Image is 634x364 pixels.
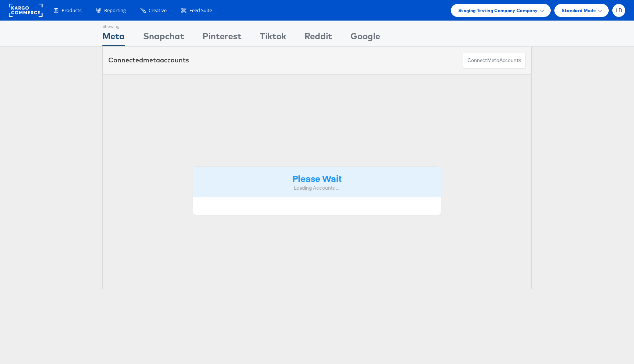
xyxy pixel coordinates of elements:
[149,7,167,14] span: Creative
[292,172,342,184] strong: Please Wait
[143,30,184,46] div: Snapchat
[260,30,286,46] div: Tiktok
[350,30,380,46] div: Google
[108,55,189,65] div: Connected accounts
[104,7,126,14] span: Reporting
[203,30,241,46] div: Pinterest
[458,7,538,14] span: Staging Testing Company Company
[143,56,160,64] span: meta
[305,30,332,46] div: Reddit
[487,57,499,64] span: meta
[189,7,212,14] span: Feed Suite
[198,185,436,192] div: Loading Accounts ....
[562,7,596,14] span: Standard Mode
[102,30,125,46] div: Meta
[463,52,526,69] button: ConnectmetaAccounts
[102,21,125,30] div: Showing
[616,8,622,13] span: LB
[62,7,81,14] span: Products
